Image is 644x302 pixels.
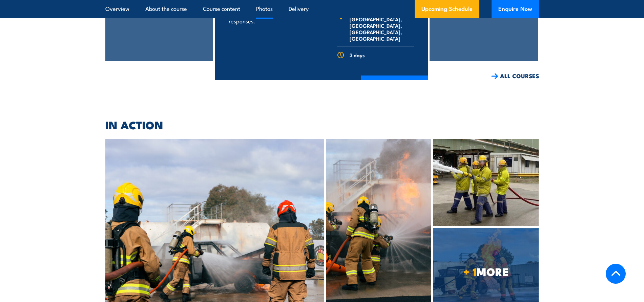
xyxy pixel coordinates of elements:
[361,75,428,93] a: COURSE DETAILS
[105,120,539,129] h2: IN ACTION
[463,263,476,280] strong: + 1
[491,72,539,80] a: ALL COURSES
[433,139,539,226] img: Fire Team Operations
[350,52,365,58] span: 3 days
[433,266,539,276] span: MORE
